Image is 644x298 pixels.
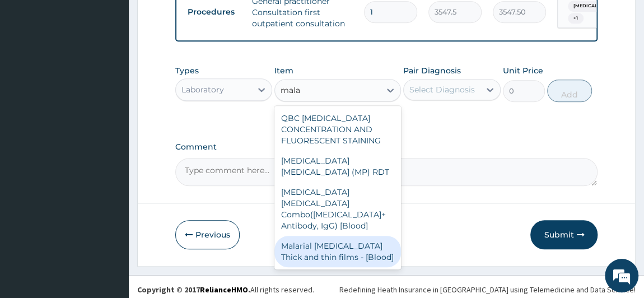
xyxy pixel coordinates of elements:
textarea: Type your message and hit 'Enter' [6,188,213,227]
div: Minimize live chat window [184,6,211,32]
div: Laboratory [181,84,224,95]
div: Redefining Heath Insurance in [GEOGRAPHIC_DATA] using Telemedicine and Data Science! [339,284,636,295]
label: Pair Diagnosis [403,65,461,76]
div: [MEDICAL_DATA] [MEDICAL_DATA] (MP) RDT [274,151,401,182]
label: Comment [175,142,598,152]
div: [MEDICAL_DATA] [MEDICAL_DATA] Combo([MEDICAL_DATA]+ Antibody, IgG) [Blood] [274,182,401,236]
button: Submit [530,220,598,249]
span: + 1 [568,13,584,24]
label: Types [175,66,199,76]
strong: Copyright © 2017 . [137,285,250,295]
span: [MEDICAL_DATA] wi... [568,1,630,12]
td: Procedures [182,2,246,22]
button: Add [547,80,592,102]
div: QBC [MEDICAL_DATA] CONCENTRATION AND FLUORESCENT STAINING [274,108,401,151]
div: Select Diagnosis [409,84,475,95]
a: RelianceHMO [200,285,248,295]
div: Malarial [MEDICAL_DATA] Thick and thin films - [Blood] [274,236,401,267]
span: We're online! [65,82,155,195]
img: d_794563401_company_1708531726252_794563401 [21,56,45,84]
button: Previous [175,220,240,249]
label: Item [274,65,293,76]
div: Chat with us now [58,63,188,77]
label: Unit Price [503,65,543,76]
